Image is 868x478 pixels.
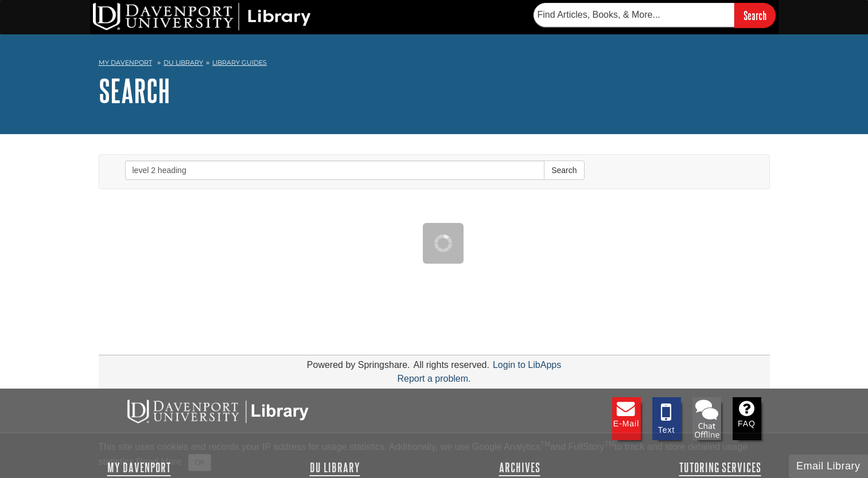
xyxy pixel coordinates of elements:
div: Powered by Springshare. [305,360,412,370]
img: Chat [692,397,721,440]
li: Chat with Library [692,397,721,440]
button: Search [544,160,584,180]
a: DU Library [164,58,203,66]
img: Working... [434,234,452,252]
a: Read More [136,457,181,467]
a: Report a problem. [397,374,470,383]
a: E-mail [612,397,641,440]
div: This site uses cookies and records your IP address for usage statistics. Additionally, we use Goo... [99,440,770,471]
sup: TM [540,440,550,448]
button: Close [188,454,211,471]
a: Login to LibApps [493,360,561,370]
form: Searches DU Library's articles, books, and more [534,3,776,28]
img: DU Library [93,3,311,30]
input: Search this Group [125,160,545,180]
a: Text [652,397,681,440]
a: Library Guides [212,58,267,66]
input: Search [734,3,776,28]
a: FAQ [733,397,761,440]
button: Email Library [789,455,868,478]
a: My Davenport [99,58,152,68]
img: DU Libraries [107,397,325,425]
h1: Search [99,73,770,108]
input: Find Articles, Books, & More... [534,3,734,27]
div: All rights reserved. [411,360,491,370]
nav: breadcrumb [99,55,770,73]
sup: TM [605,440,614,448]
